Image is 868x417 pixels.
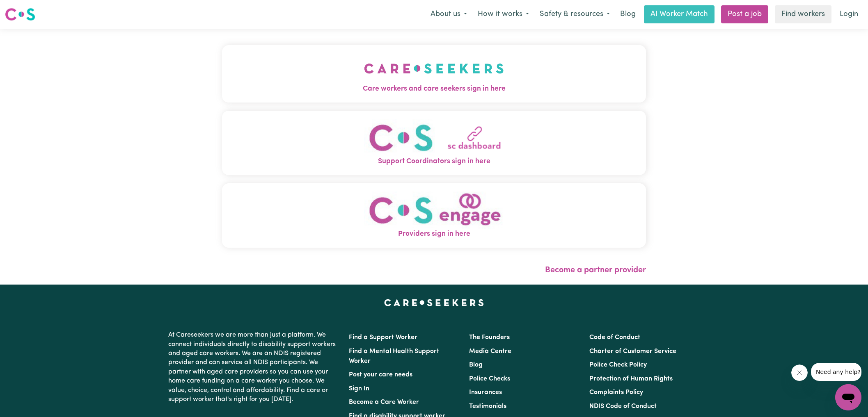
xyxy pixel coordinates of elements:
a: Police Checks [469,376,510,382]
p: At Careseekers we are more than just a platform. We connect individuals directly to disability su... [168,327,339,407]
a: Post a job [721,5,768,23]
a: Police Check Policy [589,362,647,368]
a: Blog [615,5,641,23]
img: Careseekers logo [5,7,35,22]
a: Blog [469,362,483,368]
span: Providers sign in here [222,229,646,239]
a: Testimonials [469,403,506,410]
a: AI Worker Match [644,5,715,23]
a: Charter of Customer Service [589,348,676,355]
a: Find workers [775,5,831,23]
a: Login [835,5,863,23]
a: Careseekers home page [384,299,484,306]
a: Sign In [349,385,369,392]
button: About us [425,6,472,23]
a: Complaints Policy [589,389,643,396]
a: Media Centre [469,348,511,355]
a: Careseekers logo [5,5,35,24]
a: The Founders [469,334,510,341]
a: Protection of Human Rights [589,376,673,382]
iframe: Close message [791,365,808,381]
a: NDIS Code of Conduct [589,403,657,410]
a: Become a Care Worker [349,399,419,406]
a: Find a Support Worker [349,334,417,341]
iframe: Button to launch messaging window [835,384,861,410]
button: Safety & resources [534,6,615,23]
a: Post your care needs [349,371,412,378]
span: Care workers and care seekers sign in here [222,84,646,94]
button: Care workers and care seekers sign in here [222,45,646,103]
a: Insurances [469,389,502,396]
a: Code of Conduct [589,334,640,341]
button: Providers sign in here [222,183,646,248]
a: Become a partner provider [545,266,646,274]
a: Find a Mental Health Support Worker [349,348,439,365]
iframe: Message from company [811,363,861,381]
span: Support Coordinators sign in here [222,156,646,167]
button: Support Coordinators sign in here [222,111,646,175]
button: How it works [472,6,534,23]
